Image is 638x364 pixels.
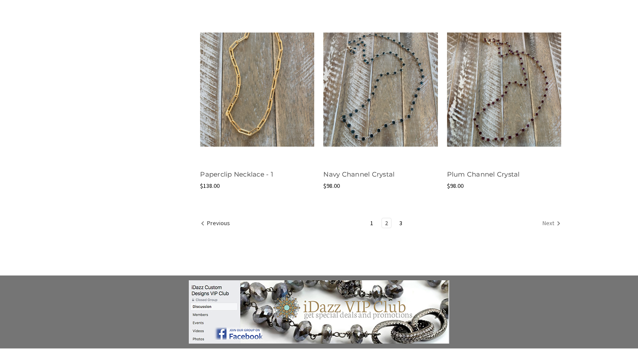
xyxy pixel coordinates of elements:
[323,170,395,178] a: Navy Channel Crystal
[447,170,520,178] a: Plum Channel Crystal
[323,182,340,190] span: $98.00
[200,218,561,230] nav: pagination
[200,182,220,190] span: $138.00
[200,14,314,165] a: Paperclip Necklace - 1
[200,170,273,178] a: Paperclip Necklace - 1
[447,182,464,190] span: $98.00
[447,14,561,165] a: Plum Channel Crystal
[59,280,579,344] a: Join the group!
[382,218,391,228] a: Page 2 of 3
[539,218,561,230] a: Next
[447,33,561,147] img: Plum Channel Crystal
[201,218,233,230] a: Previous
[323,14,437,165] a: Navy Channel Crystal
[323,33,437,147] img: Navy Channel Crystal
[396,218,405,228] a: Page 3 of 3
[367,218,376,228] a: Page 1 of 3
[200,33,314,147] img: Paperclip Necklace - 1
